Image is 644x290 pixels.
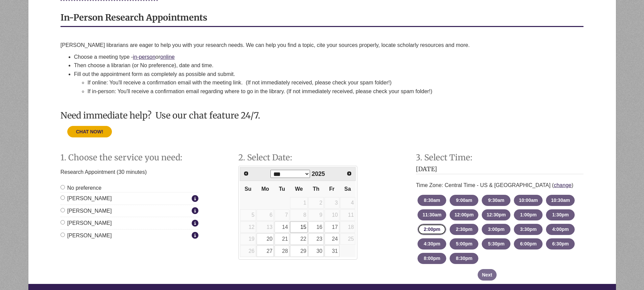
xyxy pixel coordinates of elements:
[514,224,543,235] button: 3:30pm
[312,170,325,177] span: 2025
[546,224,575,235] button: 4:00pm
[61,153,228,162] h2: Step 1. Choose the service you need:
[274,221,290,233] td: Available
[88,87,584,96] li: If in-person: You'll receive a confirmation email regarding where to go in the library. (If not i...
[61,194,190,203] label: [PERSON_NAME]
[256,233,274,245] td: Available
[329,186,335,192] span: Friday
[74,70,584,96] li: Fill out the appointment form as completely as possible and submit.
[290,221,308,233] td: Available
[482,209,510,220] button: 12:30pm
[275,245,289,257] a: 28
[418,253,446,264] button: 8:00pm
[482,195,510,206] button: 9:30am
[290,245,308,257] a: 29
[295,186,303,192] span: Wednesday
[275,221,289,233] a: 14
[313,186,319,192] span: Thursday
[416,178,583,193] div: Time Zone: Central Time - US & [GEOGRAPHIC_DATA] ( )
[324,221,340,233] td: Available
[256,245,274,257] td: Available
[478,269,497,281] button: Next
[244,186,251,192] span: Sunday
[308,245,324,257] a: 30
[88,78,584,87] li: If online: You'll receive a confirmation email with the meeting link. (If not immediately receive...
[308,221,324,233] a: 16
[482,224,510,235] button: 3:00pm
[416,153,583,162] h2: Step 3. Select Time:
[325,245,339,257] a: 31
[482,238,510,249] button: 5:30pm
[74,53,584,61] li: Choose a meeting type - or
[274,245,290,257] td: Available
[308,233,324,245] a: 23
[61,41,584,49] p: [PERSON_NAME] librarians are eager to help you with your research needs. We can help you find a t...
[243,171,249,176] span: Prev
[290,245,308,257] td: Available
[67,129,112,134] a: CHAT NOW!
[325,233,339,245] a: 24
[61,12,207,23] strong: In-Person Research Appointments
[290,221,308,233] a: 15
[241,168,252,179] a: Prev
[133,54,156,60] a: in-person
[514,238,543,249] button: 6:00pm
[546,238,575,249] button: 6:30pm
[546,209,575,220] button: 1:30pm
[308,221,324,233] td: Available
[344,168,355,179] a: Next
[418,238,446,249] button: 4:30pm
[418,224,446,235] button: 2:00pm
[74,61,584,70] li: Then choose a librarian (or No preference), date and time.
[324,233,340,245] td: Available
[61,208,65,212] input: [PERSON_NAME]
[274,233,290,245] td: Available
[514,209,543,220] button: 1:00pm
[416,166,583,175] h3: [DATE]
[61,184,198,240] div: Staff Member Group: In-Person Appointments
[325,221,339,233] a: 17
[450,209,478,220] button: 12:00pm
[450,238,478,249] button: 5:00pm
[418,209,446,220] button: 11:30am
[61,233,65,237] input: [PERSON_NAME]
[450,253,478,264] button: 8:30pm
[238,153,406,162] h2: Step 2. Select Date:
[554,182,572,188] a: change
[61,166,198,179] p: Research Appointment (30 minutes)
[61,220,65,225] input: [PERSON_NAME]
[61,219,190,228] label: [PERSON_NAME]
[347,171,352,176] span: Next
[546,195,575,206] button: 10:30am
[261,186,269,192] span: Monday
[270,170,310,178] select: Select month
[67,126,112,137] button: CHAT NOW!
[257,233,274,245] a: 20
[275,233,289,245] a: 21
[290,233,308,245] a: 22
[324,245,340,257] td: Available
[61,185,65,189] input: No preference
[61,195,65,200] input: [PERSON_NAME]
[279,186,285,192] span: Tuesday
[418,195,446,206] button: 8:30am
[450,224,478,235] button: 2:30pm
[61,111,584,120] h3: Need immediate help? Use our chat feature 24/7.
[257,245,274,257] a: 27
[61,231,190,240] label: [PERSON_NAME]
[160,54,175,60] a: online
[61,184,101,192] label: No preference
[308,245,324,257] td: Available
[344,186,351,192] span: Saturday
[290,233,308,245] td: Available
[61,207,190,215] label: [PERSON_NAME]
[308,233,324,245] td: Available
[450,195,478,206] button: 9:00am
[514,195,543,206] button: 10:00am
